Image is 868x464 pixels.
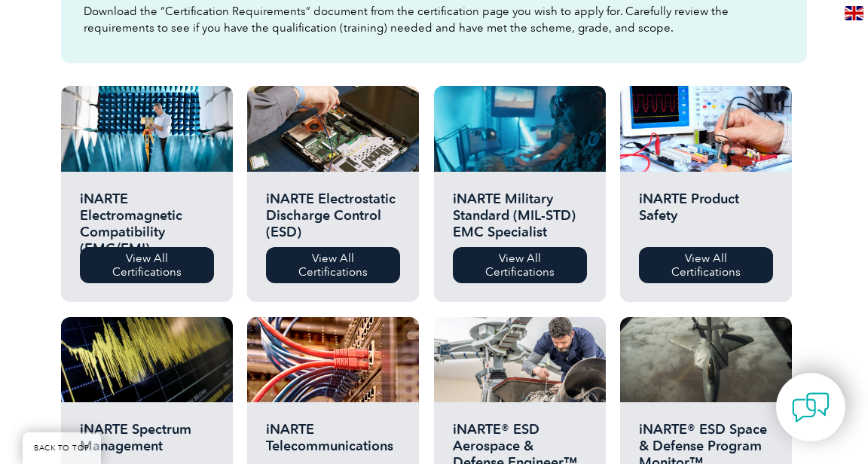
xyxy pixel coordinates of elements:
h2: iNARTE Electrostatic Discharge Control (ESD) [266,191,400,236]
h2: iNARTE Electromagnetic Compatibility (EMC/EMI) [80,191,214,236]
a: View All Certifications [80,247,214,283]
h2: iNARTE Product Safety [639,191,773,236]
a: BACK TO TOP [23,432,101,464]
img: contact-chat.png [792,389,830,426]
h2: iNARTE Military Standard (MIL-STD) EMC Specialist [453,191,587,236]
img: en [845,6,863,20]
a: View All Certifications [639,247,773,283]
a: View All Certifications [266,247,400,283]
a: View All Certifications [453,247,587,283]
p: Download the “Certification Requirements” document from the certification page you wish to apply ... [84,3,784,36]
